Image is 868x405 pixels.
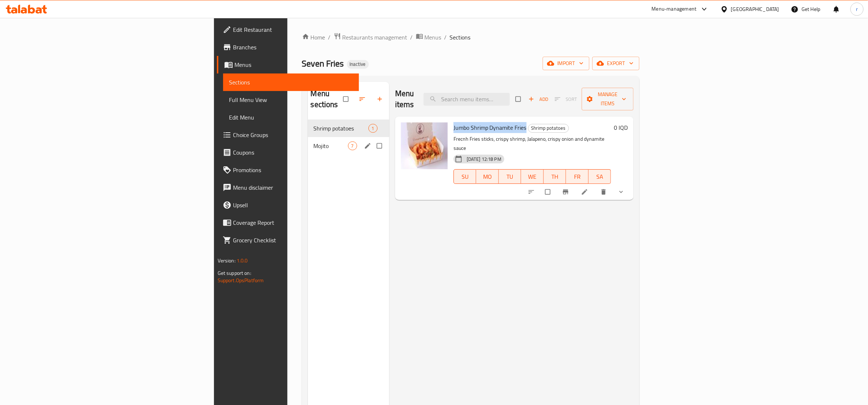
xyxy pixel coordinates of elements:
span: Select to update [541,185,556,199]
button: Manage items [582,88,634,110]
button: TU [499,169,521,184]
div: Mojito7edit [308,137,389,155]
a: Restaurants management [334,33,408,42]
button: delete [596,184,613,200]
a: Branches [217,38,359,56]
a: Edit menu item [581,188,590,196]
a: Edit Restaurant [217,21,359,38]
div: Menu-management [652,5,697,14]
p: Frecnh Fries sticks, crispy shrimp, Jalapeno, crispy onion and dynamite sauce [454,135,611,153]
button: Add [527,94,550,105]
span: import [548,59,584,68]
span: Add item [527,94,550,105]
span: SA [592,171,608,182]
h6: 0 IQD [614,122,628,133]
button: SU [454,169,476,184]
span: export [598,59,634,68]
button: sort-choices [523,184,541,200]
span: TH [547,171,563,182]
nav: breadcrumb [302,33,640,42]
div: Shrimp potatoes1 [308,120,389,137]
span: Select section first [550,94,582,105]
span: Restaurants management [343,33,408,42]
span: Coupons [233,148,353,157]
span: Add [528,95,548,103]
button: import [543,57,589,70]
span: MO [479,171,496,182]
button: Branch-specific-item [558,184,575,200]
div: items [368,124,378,133]
span: Shrimp potatoes [528,124,569,132]
span: SU [457,171,473,182]
span: Select section [511,92,527,106]
button: TH [544,169,566,184]
span: Shrimp potatoes [314,124,368,133]
div: items [348,141,357,150]
span: Version: [218,256,236,265]
a: Edit Menu [223,109,359,126]
a: Grocery Checklist [217,231,359,249]
span: r [856,5,858,13]
span: 7 [348,143,357,149]
span: TU [502,171,519,182]
span: Coverage Report [233,218,353,227]
a: Choice Groups [217,126,359,144]
span: Choice Groups [233,130,353,139]
span: WE [524,171,541,182]
span: Edit Menu [229,113,353,122]
a: Full Menu View [223,91,359,109]
a: Coupons [217,144,359,161]
li: / [410,33,413,42]
span: Sections [229,78,353,87]
a: Sections [223,73,359,91]
span: Mojito [314,141,348,150]
a: Menus [416,33,441,42]
span: Sections [450,33,471,42]
span: Get support on: [218,268,251,278]
span: Promotions [233,166,353,174]
a: Menu disclaimer [217,179,359,196]
button: show more [613,184,631,200]
span: [DATE] 12:18 PM [464,156,504,163]
span: 1.0.0 [237,256,248,265]
span: Grocery Checklist [233,236,353,245]
span: Menus [425,33,441,42]
nav: Menu sections [308,117,389,158]
button: SA [589,169,611,184]
div: [GEOGRAPHIC_DATA] [731,5,779,13]
a: Upsell [217,196,359,214]
a: Support.OpsPlatform [218,276,264,285]
span: Menus [234,60,353,69]
span: 1 [369,125,377,132]
span: Branches [233,43,353,52]
svg: Show Choices [617,188,625,196]
a: Coverage Report [217,214,359,231]
span: Edit Restaurant [233,25,353,34]
button: Add section [372,91,389,107]
button: WE [521,169,544,184]
input: search [424,93,510,106]
li: / [444,33,447,42]
button: FR [566,169,589,184]
a: Promotions [217,161,359,179]
span: Jumbo Shrimp Dynamite Fries [454,122,527,133]
span: Upsell [233,201,353,209]
span: Manage items [588,90,628,108]
a: Menus [217,56,359,73]
h2: Menu items [395,88,415,110]
button: edit [363,141,374,151]
button: MO [476,169,499,184]
span: Menu disclaimer [233,183,353,192]
span: FR [569,171,586,182]
img: Jumbo Shrimp Dynamite Fries [401,122,448,169]
span: Full Menu View [229,95,353,104]
button: export [592,57,639,70]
